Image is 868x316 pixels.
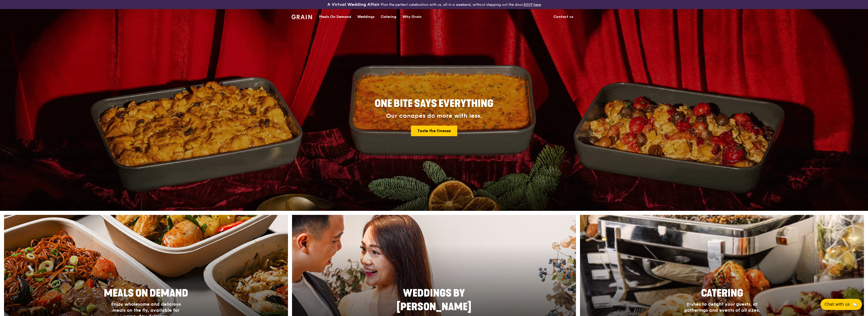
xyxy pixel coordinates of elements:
a: Catering [378,9,399,24]
h3: A Virtual Wedding Affair [327,2,380,7]
div: Our canapés do more with less. [343,112,525,120]
span: ONE BITE SAYS EVERYTHING [375,98,493,110]
a: Contact us [550,9,576,24]
a: Weddings [354,9,378,24]
div: Catering [381,9,396,24]
div: Plan the perfect celebration with us, all in a weekend, without stepping out the door. [288,2,580,7]
div: Weddings [357,9,375,24]
div: Meals On Demand [319,9,351,24]
img: Grain [292,15,312,19]
div: Why Grain [402,9,422,24]
span: Dishes to delight your guests, at gatherings and events of all sizes. [684,301,760,313]
a: Why Grain [399,9,425,24]
span: 🦙 [852,301,858,307]
span: Catering [701,287,743,299]
span: Meals On Demand [104,287,188,299]
button: Chat with us🦙 [821,299,862,310]
a: GrainGrain [292,9,312,24]
span: Weddings by [PERSON_NAME] [397,287,471,313]
a: Taste the finesse [411,126,457,136]
span: Chat with us [825,301,850,307]
a: RSVP here [524,3,541,7]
